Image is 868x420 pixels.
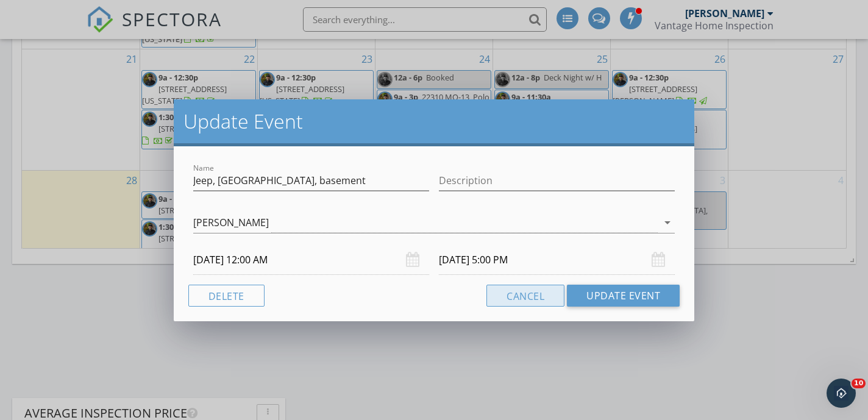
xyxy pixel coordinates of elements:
input: Select date [439,245,675,275]
button: Cancel [486,285,564,307]
iframe: Intercom live chat [827,379,856,408]
button: Update Event [567,285,680,307]
button: Delete [188,285,265,307]
div: [PERSON_NAME] [193,217,269,228]
input: Select date [193,245,429,275]
span: 10 [852,379,866,388]
h2: Update Event [183,109,685,133]
i: arrow_drop_down [660,215,675,230]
